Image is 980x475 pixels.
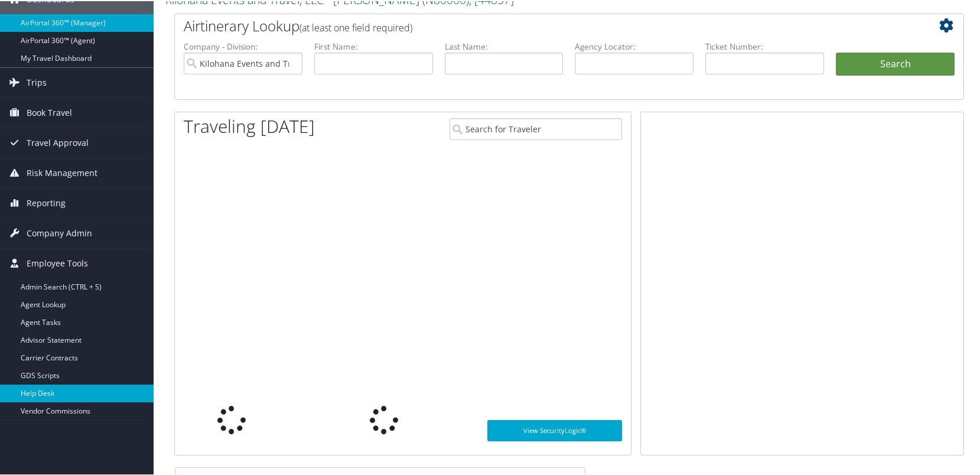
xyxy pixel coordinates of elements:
[184,113,315,138] h1: Traveling [DATE]
[299,20,412,33] span: (at least one field required)
[445,40,564,51] label: Last Name:
[27,97,72,126] span: Book Travel
[27,67,47,96] span: Trips
[27,217,92,247] span: Company Admin
[184,40,302,51] label: Company - Division:
[314,40,433,51] label: First Name:
[575,40,694,51] label: Agency Locator:
[27,187,66,217] span: Reporting
[27,248,88,277] span: Employee Tools
[705,40,824,51] label: Ticket Number:
[184,15,889,35] h2: Airtinerary Lookup
[450,117,622,139] input: Search for Traveler
[27,127,89,157] span: Travel Approval
[487,419,621,440] a: View SecurityLogic®
[836,51,955,75] button: Search
[27,157,97,187] span: Risk Management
